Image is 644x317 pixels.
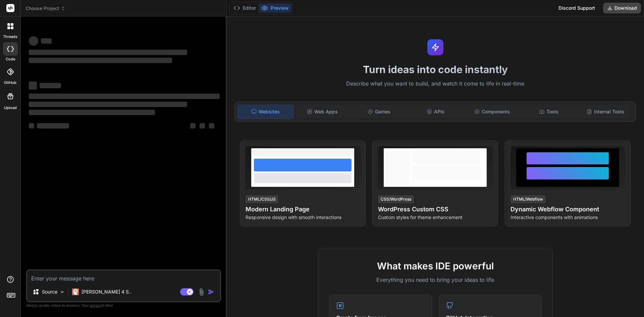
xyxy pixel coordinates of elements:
span: ‌ [41,38,52,44]
p: [PERSON_NAME] 4 S.. [82,288,131,295]
span: ‌ [29,50,187,55]
span: ‌ [29,58,172,63]
img: attachment [198,288,205,296]
span: ‌ [29,82,37,90]
label: Upload [4,105,17,111]
span: ‌ [37,123,69,128]
span: ‌ [200,123,205,128]
p: Describe what you want to build, and watch it come to life in real-time [230,80,640,88]
label: threads [3,34,17,40]
div: Components [465,105,520,119]
div: Discord Support [554,3,599,13]
button: Editor [231,3,259,13]
span: ‌ [40,83,61,88]
h2: What makes IDE powerful [329,259,542,273]
div: APIs [408,105,463,119]
p: Responsive design with smooth interactions [246,214,360,221]
div: Internal Tools [578,105,633,119]
label: GitHub [4,80,16,86]
img: Pick Models [59,289,65,295]
p: Custom styles for theme enhancement [378,214,492,221]
div: Tools [521,105,577,119]
p: Always double-check its answers. Your in Bind [26,302,221,309]
span: ‌ [29,123,34,128]
img: Claude 4 Sonnet [72,288,79,295]
span: ‌ [29,94,220,99]
span: Choose Project [25,5,65,12]
span: privacy [90,303,102,307]
span: ‌ [29,102,187,107]
div: HTML/CSS/JS [246,195,278,203]
span: ‌ [190,123,196,128]
span: ‌ [29,110,155,115]
div: Web Apps [295,105,350,119]
div: CSS/WordPress [378,195,414,203]
p: Source [42,288,57,295]
span: ‌ [209,123,214,128]
h4: Dynamic Webflow Component [511,205,625,214]
span: ‌ [29,36,38,46]
div: HTML/Webflow [511,195,546,203]
h4: Modern Landing Page [246,205,360,214]
button: Preview [259,3,291,13]
p: Interactive components with animations [511,214,625,221]
h1: Turn ideas into code instantly [230,63,640,75]
h4: WordPress Custom CSS [378,205,492,214]
div: Websites [237,105,293,119]
button: Download [603,3,641,13]
label: code [6,56,15,62]
img: icon [208,288,215,295]
p: Everything you need to bring your ideas to life [329,276,542,284]
div: Games [352,105,407,119]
